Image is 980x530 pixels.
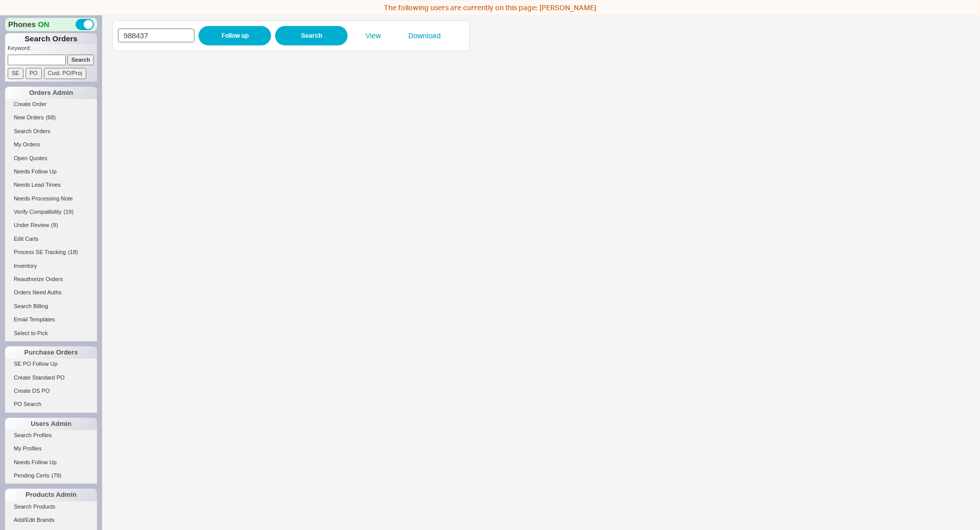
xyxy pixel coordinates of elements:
[14,249,66,255] span: Process SE Tracking
[275,26,348,45] button: Search
[5,18,97,31] div: Phones
[540,3,596,12] span: [PERSON_NAME]
[14,168,57,174] span: Needs Follow Up
[64,209,74,215] span: ( 19 )
[5,274,97,285] a: Reauthorize Orders
[5,193,97,204] a: Needs Processing Note
[14,195,73,201] span: Needs Processing Note
[46,114,56,120] span: ( 68 )
[5,501,97,512] a: Search Products
[14,459,57,465] span: Needs Follow Up
[5,399,97,410] a: PO Search
[5,346,97,359] div: Purchase Orders
[5,430,97,441] a: Search Profiles
[5,166,97,177] a: Needs Follow Up
[5,33,97,44] h1: Search Orders
[5,180,97,190] a: Needs Lead Times
[5,261,97,271] a: Inventory
[301,30,322,42] span: Search
[5,301,97,312] a: Search Billing
[5,372,97,383] a: Create Standard PO
[5,126,97,137] a: Search Orders
[348,31,399,41] a: View
[38,19,50,30] span: ON
[8,68,23,79] input: SE
[26,68,42,79] input: PO
[68,249,78,255] span: ( 18 )
[5,153,97,164] a: Open Quotes
[3,3,977,13] div: The following users are currently on this page:
[5,247,97,258] a: Process SE Tracking(18)
[5,287,97,298] a: Orders Need Auths
[5,470,97,481] a: Pending Certs(79)
[5,139,97,150] a: My Orders
[14,472,50,478] span: Pending Certs
[222,30,249,42] span: Follow up
[5,87,97,99] div: Orders Admin
[5,220,97,231] a: Under Review(9)
[5,443,97,454] a: My Profiles
[5,207,97,217] a: Verify Compatibility(19)
[5,515,97,525] a: Add/Edit Brands
[5,457,97,468] a: Needs Follow Up
[8,44,97,55] p: Keyword:
[118,29,194,42] input: Enter PO Number
[14,222,49,228] span: Under Review
[5,314,97,325] a: Email Templates
[5,234,97,244] a: Edit Carts
[51,222,58,228] span: ( 9 )
[14,114,44,120] span: New Orders
[52,472,62,478] span: ( 79 )
[14,209,62,215] span: Verify Compatibility
[5,386,97,396] a: Create DS PO
[5,99,97,110] a: Create Order
[5,112,97,123] a: New Orders(68)
[399,31,450,41] a: Download
[67,55,94,65] input: Search
[5,489,97,501] div: Products Admin
[5,359,97,369] a: SE PO Follow Up
[5,328,97,339] a: Select to Pick
[5,418,97,430] div: Users Admin
[199,26,271,45] button: Follow up
[44,68,86,79] input: Cust. PO/Proj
